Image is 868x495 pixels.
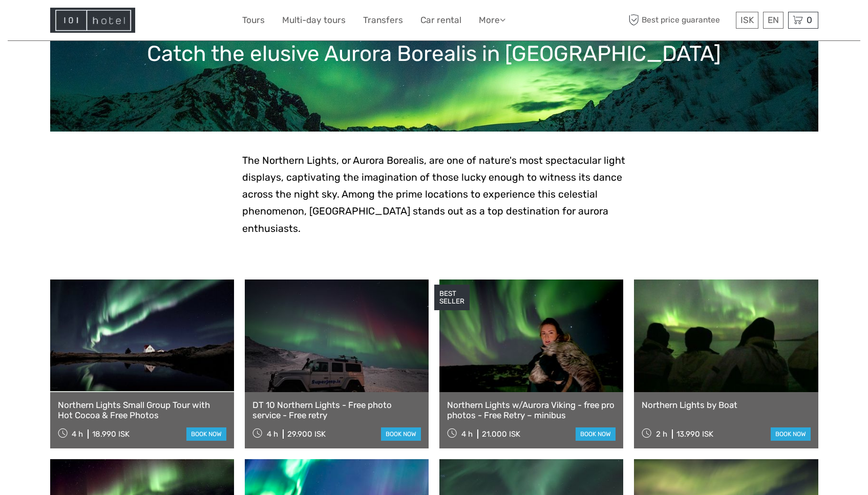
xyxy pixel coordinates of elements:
[740,15,754,25] span: ISK
[576,427,616,441] a: book now
[287,429,326,439] div: 29.900 ISK
[479,13,505,28] a: More
[381,427,421,441] a: book now
[66,41,803,67] h1: Catch the elusive Aurora Borealis in [GEOGRAPHIC_DATA]
[676,429,713,439] div: 13.990 ISK
[186,427,226,441] a: book now
[763,12,784,29] div: EN
[482,429,520,439] div: 21.000 ISK
[242,155,625,234] span: The Northern Lights, or Aurora Borealis, are one of nature's most spectacular light displays, cap...
[363,13,403,28] a: Transfers
[626,12,733,29] span: Best price guarantee
[434,285,470,310] div: BEST SELLER
[642,400,810,410] a: Northern Lights by Boat
[242,13,265,28] a: Tours
[267,429,278,439] span: 4 h
[447,400,616,421] a: Northern Lights w/Aurora Viking - free pro photos - Free Retry – minibus
[92,429,130,439] div: 18.990 ISK
[461,429,473,439] span: 4 h
[805,15,814,25] span: 0
[420,13,461,28] a: Car rental
[656,429,667,439] span: 2 h
[58,400,226,421] a: Northern Lights Small Group Tour with Hot Cocoa & Free Photos
[771,427,811,441] a: book now
[72,429,83,439] span: 4 h
[282,13,346,28] a: Multi-day tours
[50,8,135,33] img: Hotel Information
[252,400,421,421] a: DT 10 Northern Lights - Free photo service - Free retry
